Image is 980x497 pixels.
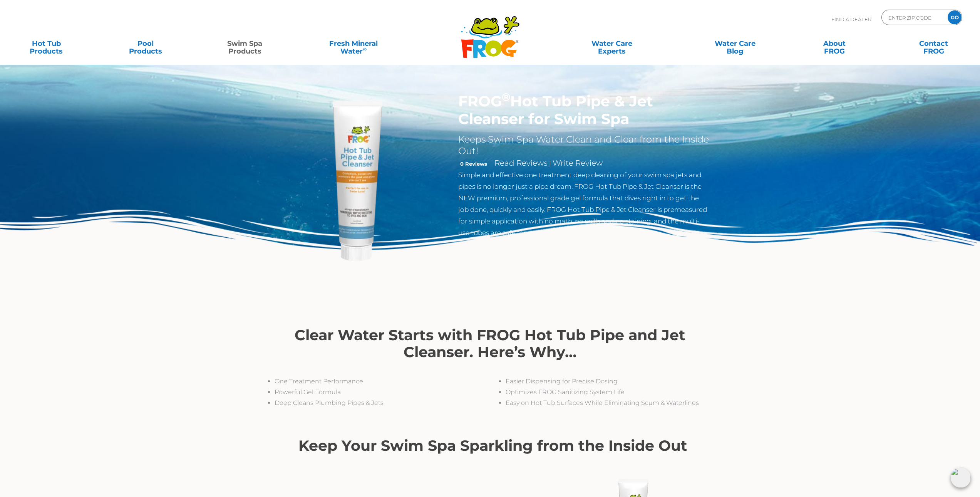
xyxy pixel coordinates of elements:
[271,92,447,269] img: Hot-Tub-Pipe-Jet-Cleanser-Singular-Tube_500x500-1.webp
[553,158,603,168] a: Write Review
[506,387,721,398] li: Optimizes FROG Sanitizing System Life
[278,327,702,361] h2: Clear Water Starts with FROG Hot Tub Pipe and Jet Cleanser. Here’s Why…
[206,36,283,51] a: Swim SpaProducts
[281,437,705,454] h2: Keep Your Swim Spa Sparkling from the Inside Out
[305,36,402,51] a: Fresh MineralWater∞
[458,134,710,157] h2: Keeps Swim Spa Water Clean and Clear from the Inside Out!
[494,158,548,168] a: Read Reviews
[107,36,184,51] a: PoolProducts
[460,161,487,167] strong: 0 Reviews
[888,12,940,23] input: Zip Code Form
[458,92,710,128] h1: FROG Hot Tub Pipe & Jet Cleanser for Swim Spa
[506,398,721,408] li: Easy on Hot Tub Surfaces While Eliminating Scum & Waterlines
[363,46,367,52] sup: ∞
[895,36,972,51] a: ContactFROG
[948,10,962,24] input: GO
[549,160,551,167] span: |
[275,376,490,387] li: One Treatment Performance
[549,36,675,51] a: Water CareExperts
[275,398,490,408] li: Deep Cleans Plumbing Pipes & Jets
[275,387,490,398] li: Powerful Gel Formula
[506,376,721,387] li: Easier Dispensing for Precise Dosing
[697,36,774,51] a: Water CareBlog
[502,90,510,104] sup: ®
[458,169,710,238] p: Simple and effective one treatment deep cleaning of your swim spa jets and pipes is no longer jus...
[831,10,871,29] p: Find A Dealer
[8,36,85,51] a: Hot TubProducts
[796,36,873,51] a: AboutFROG
[951,468,971,488] img: openIcon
